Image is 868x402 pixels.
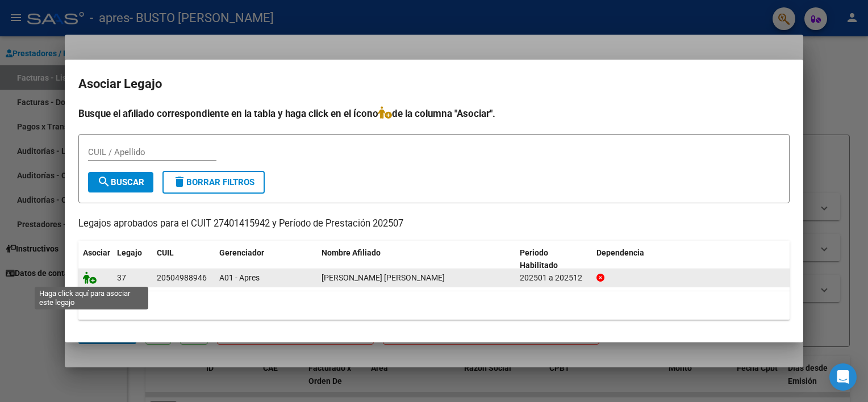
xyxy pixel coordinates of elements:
button: Buscar [88,172,153,192]
button: Borrar Filtros [162,171,265,194]
span: MORELLI TIZIANO BASTIAN [322,273,445,282]
span: Asociar [83,248,110,257]
datatable-header-cell: CUIL [152,241,215,278]
span: Gerenciador [219,248,264,257]
span: Nombre Afiliado [322,248,381,257]
datatable-header-cell: Dependencia [592,241,790,278]
mat-icon: search [97,175,111,189]
h2: Asociar Legajo [78,73,790,95]
datatable-header-cell: Periodo Habilitado [515,241,592,278]
datatable-header-cell: Legajo [112,241,152,278]
span: Buscar [97,177,144,187]
span: Legajo [117,248,142,257]
span: Dependencia [596,248,644,257]
datatable-header-cell: Asociar [78,241,112,278]
div: 20504988946 [157,271,207,284]
p: Legajos aprobados para el CUIT 27401415942 y Período de Prestación 202507 [78,217,790,231]
datatable-header-cell: Nombre Afiliado [317,241,515,278]
datatable-header-cell: Gerenciador [215,241,317,278]
h4: Busque el afiliado correspondiente en la tabla y haga click en el ícono de la columna "Asociar". [78,106,790,121]
mat-icon: delete [173,175,186,189]
span: CUIL [157,248,174,257]
span: A01 - Apres [219,273,260,282]
span: Periodo Habilitado [520,248,558,270]
div: 1 registros [78,291,790,320]
span: 37 [117,273,126,282]
div: 202501 a 202512 [520,271,587,284]
div: Open Intercom Messenger [829,363,857,391]
span: Borrar Filtros [173,177,254,187]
